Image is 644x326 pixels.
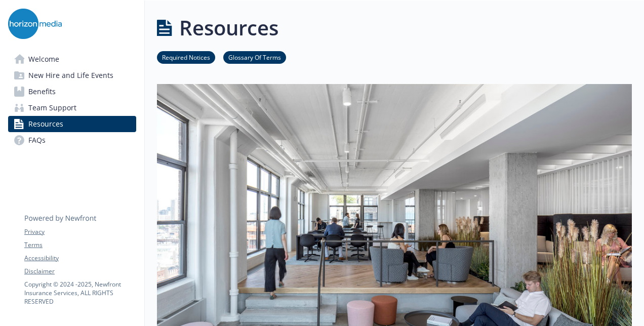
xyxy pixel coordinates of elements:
[8,84,136,100] a: Benefits
[8,100,136,116] a: Team Support
[8,51,136,67] a: Welcome
[24,227,136,236] a: Privacy
[223,52,286,62] a: Glossary Of Terms
[24,254,136,263] a: Accessibility
[157,52,215,62] a: Required Notices
[8,67,136,84] a: New Hire and Life Events
[28,116,63,132] span: Resources
[179,13,278,43] h1: Resources
[8,132,136,148] a: FAQs
[28,132,46,148] span: FAQs
[28,100,76,116] span: Team Support
[28,84,56,100] span: Benefits
[28,67,113,84] span: New Hire and Life Events
[28,51,59,67] span: Welcome
[8,116,136,132] a: Resources
[24,280,136,306] p: Copyright © 2024 - 2025 , Newfront Insurance Services, ALL RIGHTS RESERVED
[24,240,136,250] a: Terms
[24,267,136,276] a: Disclaimer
